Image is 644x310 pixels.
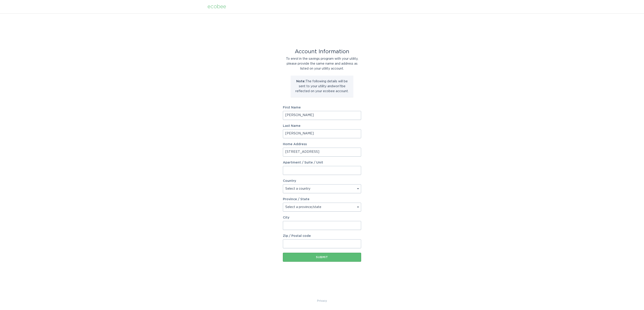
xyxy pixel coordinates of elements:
div: Account Information [283,49,361,54]
label: Home Address [283,143,361,146]
a: Privacy Policy & Terms of Use [317,298,327,303]
label: Zip / Postal code [283,234,361,238]
label: Last Name [283,124,361,127]
label: Country [283,179,296,183]
div: Submit [285,256,359,259]
p: The following details will be sent to your utility and won't be reflected on your ecobee account. [294,79,350,94]
div: ecobee [208,4,226,9]
div: To enrol in the savings program with your utility, please provide the same name and address as li... [283,56,361,71]
label: City [283,216,361,219]
label: First Name [283,106,361,109]
strong: Note: [296,80,305,83]
label: Province / State [283,198,309,201]
label: Apartment / Suite / Unit [283,161,361,164]
button: Submit [283,253,361,262]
